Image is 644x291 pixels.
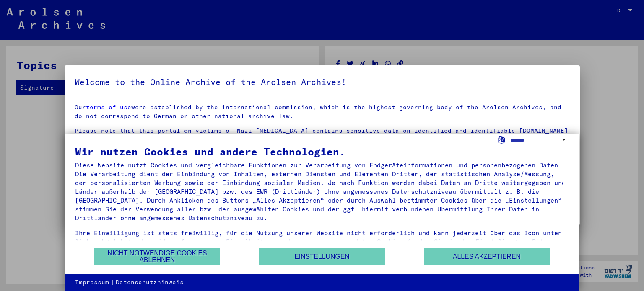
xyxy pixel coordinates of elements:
[75,75,570,89] h5: Welcome to the Online Archive of the Arolsen Archives!
[75,278,109,287] a: Impressum
[75,161,569,222] div: Diese Website nutzt Cookies und vergleichbare Funktionen zur Verarbeitung von Endgeräteinformatio...
[510,134,569,146] select: Sprache auswählen
[94,248,220,265] button: Nicht notwendige Cookies ablehnen
[424,248,550,265] button: Alles akzeptieren
[75,126,570,162] p: Please note that this portal on victims of Nazi [MEDICAL_DATA] contains sensitive data on identif...
[497,135,506,143] label: Sprache auswählen
[75,229,569,255] div: Ihre Einwilligung ist stets freiwillig, für die Nutzung unserer Website nicht erforderlich und ka...
[75,147,569,157] div: Wir nutzen Cookies und andere Technologien.
[259,248,385,265] button: Einstellungen
[86,103,131,111] a: terms of use
[116,278,184,287] a: Datenschutzhinweis
[75,103,570,121] p: Our were established by the international commission, which is the highest governing body of the ...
